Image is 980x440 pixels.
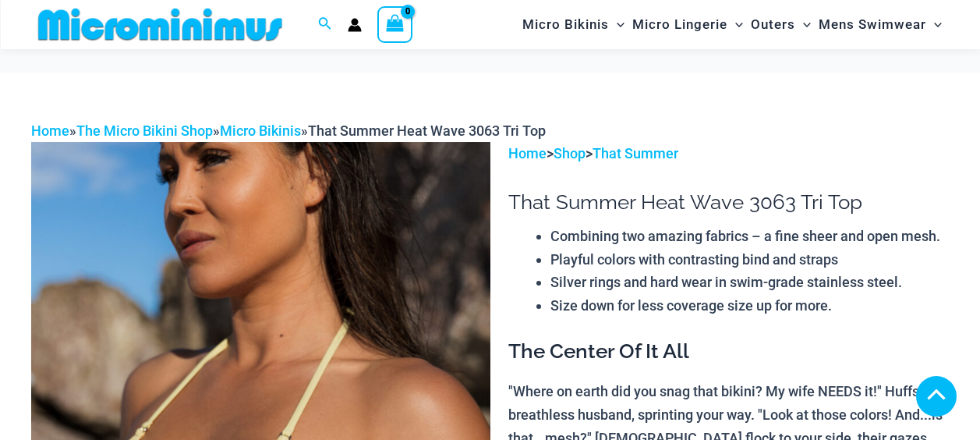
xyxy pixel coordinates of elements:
li: Silver rings and hard wear in swim-grade stainless steel. [550,271,949,294]
a: View Shopping Cart, empty [377,6,413,42]
a: Micro LingerieMenu ToggleMenu Toggle [628,5,747,44]
span: Micro Bikinis [522,5,609,44]
h1: That Summer Heat Wave 3063 Tri Top [508,190,949,215]
a: Micro BikinisMenu ToggleMenu Toggle [518,5,628,44]
p: > > [508,142,949,165]
span: Menu Toggle [795,5,811,44]
li: Size down for less coverage size up for more. [550,294,949,318]
a: That Summer [593,145,678,161]
a: The Micro Bikini Shop [76,122,213,139]
span: Menu Toggle [727,5,743,44]
span: Outers [751,5,795,44]
img: MM SHOP LOGO FLAT [32,7,288,42]
h3: The Center Of It All [508,339,949,365]
a: Mens SwimwearMenu ToggleMenu Toggle [815,5,946,44]
li: Combining two amazing fabrics – a fine sheer and open mesh. [550,225,949,248]
a: Micro Bikinis [220,122,301,139]
span: Menu Toggle [609,5,624,44]
span: Mens Swimwear [819,5,926,44]
li: Playful colors with contrasting bind and straps [550,248,949,271]
a: Search icon link [318,15,332,34]
span: » » » [31,122,546,139]
a: Shop [554,145,586,161]
a: OutersMenu ToggleMenu Toggle [747,5,815,44]
a: Account icon link [348,18,362,32]
a: Home [508,145,547,161]
nav: Site Navigation [516,2,949,47]
span: That Summer Heat Wave 3063 Tri Top [308,122,546,139]
span: Menu Toggle [926,5,942,44]
a: Home [31,122,69,139]
span: Micro Lingerie [632,5,727,44]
